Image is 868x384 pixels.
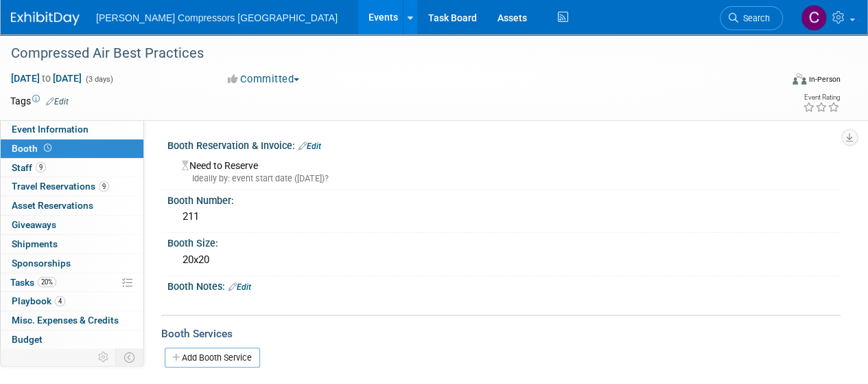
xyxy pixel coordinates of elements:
span: Booth not reserved yet [41,143,54,153]
span: Misc. Expenses & Credits [12,315,119,326]
span: Tasks [10,277,56,288]
span: (3 days) [84,75,113,84]
div: Event Format [719,71,841,92]
div: Booth Size: [167,233,841,250]
span: Booth [12,143,54,154]
a: Edit [46,97,69,106]
td: Tags [10,94,69,108]
span: to [40,73,53,84]
span: Giveaways [12,219,56,230]
div: Booth Notes: [167,276,841,294]
span: Staff [12,162,46,173]
span: Asset Reservations [12,200,93,211]
span: [PERSON_NAME] Compressors [GEOGRAPHIC_DATA] [96,12,338,23]
td: Toggle Event Tabs [116,348,144,366]
a: Budget [1,330,143,349]
a: Playbook4 [1,292,143,310]
td: Personalize Event Tab Strip [92,348,116,366]
img: Format-Inperson.png [793,74,806,84]
a: Travel Reservations9 [1,177,143,196]
span: Event Information [12,124,89,135]
button: Committed [223,72,305,87]
span: Travel Reservations [12,181,109,192]
div: Booth Number: [167,190,841,207]
a: Add Booth Service [165,348,260,368]
a: Staff9 [1,159,143,177]
span: 4 [55,296,65,306]
span: Search [738,13,770,23]
div: Booth Services [161,326,841,341]
a: Tasks20% [1,273,143,292]
img: ExhibitDay [11,12,80,25]
div: Compressed Air Best Practices [6,41,770,66]
div: 211 [178,206,830,227]
div: Need to Reserve [178,155,830,185]
span: [DATE] [DATE] [10,72,82,84]
span: Sponsorships [12,258,71,269]
a: Asset Reservations [1,196,143,215]
a: Edit [228,282,251,292]
div: 20x20 [178,249,830,271]
span: 9 [99,181,109,192]
span: 20% [38,277,56,287]
span: Shipments [12,238,58,249]
div: Booth Reservation & Invoice: [167,135,841,153]
a: Giveaways [1,216,143,234]
a: Booth [1,139,143,158]
a: Edit [298,142,321,151]
div: Event Rating [803,94,840,101]
a: Event Information [1,120,143,139]
a: Sponsorships [1,254,143,273]
img: Crystal Wilson [801,5,827,31]
span: 9 [36,162,46,172]
div: Ideally by: event start date ([DATE])? [182,172,830,185]
a: Search [720,6,783,30]
a: Shipments [1,235,143,253]
span: Budget [12,334,43,345]
div: In-Person [808,74,841,84]
span: Playbook [12,295,65,306]
a: Misc. Expenses & Credits [1,311,143,330]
